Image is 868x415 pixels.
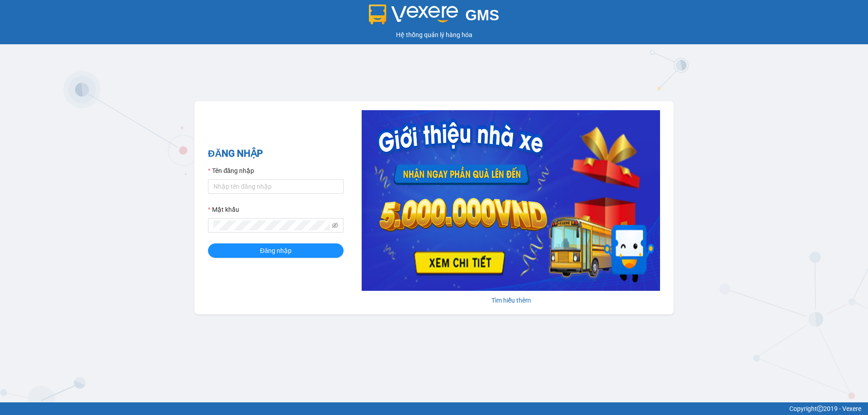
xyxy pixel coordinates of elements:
img: logo 2 [369,5,458,24]
input: Mật khẩu [213,220,330,230]
span: GMS [465,7,499,23]
div: Copyright 2019 - Vexere [7,404,861,414]
h2: ĐĂNG NHẬP [208,146,344,161]
span: Đăng nhập [260,246,292,256]
input: Tên đăng nhập [208,179,344,194]
span: copyright [817,406,823,412]
label: Mật khẩu [208,205,239,214]
label: Tên đăng nhập [208,166,254,176]
button: Đăng nhập [208,243,344,258]
div: Tìm hiểu thêm [362,295,660,305]
img: banner-0 [362,110,660,291]
div: Hệ thống quản lý hàng hóa [2,30,866,40]
span: eye-invisible [332,222,338,228]
a: GMS [369,14,500,21]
